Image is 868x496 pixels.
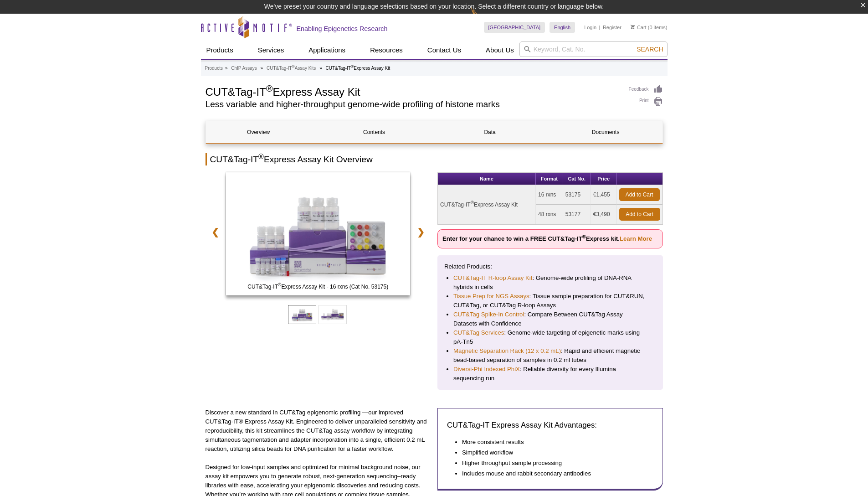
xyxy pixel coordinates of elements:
[438,185,536,224] td: CUT&Tag-IT Express Assay Kit
[462,469,644,478] li: Includes mouse and rabbit secondary antibodies
[444,262,656,271] p: Related Products:
[536,185,563,205] td: 16 rxns
[484,22,545,33] a: [GEOGRAPHIC_DATA]
[603,24,621,31] a: Register
[584,24,596,31] a: Login
[206,121,311,143] a: Overview
[637,46,663,53] span: Search
[447,420,653,431] h3: CUT&Tag-IT Express Assay Kit Advantages:
[550,22,575,33] a: English
[437,121,543,143] a: Data
[205,84,620,98] h1: CUT&Tag-IT Express Assay Kit
[453,328,647,346] li: : Genome-wide targeting of epigenetic marks using pA-Tn5
[582,234,586,239] sup: ®
[563,173,591,185] th: Cat No.
[266,83,273,93] sup: ®
[536,173,563,185] th: Format
[438,173,536,185] th: Name
[453,346,647,365] li: : Rapid and efficient magnetic bead-based separation of samples in 0.2 ml tubes
[422,41,467,59] a: Contact Us
[303,41,351,59] a: Applications
[462,448,644,457] li: Simplified workflow
[620,235,652,242] a: Learn More
[591,205,617,224] td: €3,490
[634,45,666,53] button: Search
[226,172,411,295] img: CUT&Tag-IT Express Assay Kit - 16 rxns
[292,64,295,69] sup: ®
[267,64,316,72] a: CUT&Tag-IT®Assay Kits
[231,64,257,72] a: ChIP Assays
[228,282,408,291] span: CUT&Tag-IT Express Assay Kit - 16 rxns (Cat No. 53175)
[252,41,290,59] a: Services
[480,41,519,59] a: About Us
[261,66,263,71] li: »
[591,173,617,185] th: Price
[453,365,647,383] li: : Reliable diversity for every Illumina sequencing run
[536,205,563,224] td: 48 rxns
[462,438,644,447] li: More consistent results
[205,153,663,165] h2: CUT&Tag-IT Express Assay Kit Overview
[453,274,647,292] li: : Genome-wide profiling of DNA-RNA hybrids in cells
[278,282,281,287] sup: ®
[453,346,561,356] a: Magnetic Separation Rack (12 x 0.2 mL)
[553,121,658,143] a: Documents
[205,222,225,243] a: ❮
[205,408,431,454] p: Discover a new standard in CUT&Tag epigenomic profiling —our improved CUT&Tag-IT® Express Assay K...
[631,22,668,33] li: (0 items)
[453,292,529,301] a: Tissue Prep for NGS Assays
[201,41,239,59] a: Products
[365,41,408,59] a: Resources
[351,64,354,69] sup: ®
[319,66,322,71] li: »
[205,100,620,108] h2: Less variable and higher-throughput genome-wide profiling of histone marks
[631,25,635,29] img: Your Cart
[453,310,524,319] a: CUT&Tag Spike-In Control
[453,328,504,337] a: CUT&Tag Services
[599,22,601,33] li: |
[325,66,390,71] li: CUT&Tag-IT Express Assay Kit
[471,7,495,28] img: Change Here
[471,200,474,205] sup: ®
[591,185,617,205] td: €1,455
[629,97,663,107] a: Print
[453,292,647,310] li: : Tissue sample preparation for CUT&RUN, CUT&Tag, or CUT&Tag R-loop Assays
[453,274,532,283] a: CUT&Tag-IT R-loop Assay Kit
[322,121,427,143] a: Contents
[631,24,647,31] a: Cart
[453,365,520,374] a: Diversi-Phi Indexed PhiX
[563,205,591,224] td: 53177
[619,188,660,201] a: Add to Cart
[629,84,663,94] a: Feedback
[563,185,591,205] td: 53175
[411,222,431,243] a: ❯
[453,310,647,328] li: : Compare Between CUT&Tag Assay Datasets with Confidence
[619,208,660,221] a: Add to Cart
[519,41,668,57] input: Keyword, Cat. No.
[226,172,411,298] a: CUT&Tag-IT Express Assay Kit - 16 rxns
[462,459,644,468] li: Higher throughput sample processing
[205,64,223,72] a: Products
[442,235,652,242] strong: Enter for your chance to win a FREE CUT&Tag-IT Express kit.
[297,25,388,33] h2: Enabling Epigenetics Research
[225,66,228,71] li: »
[258,153,264,160] sup: ®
